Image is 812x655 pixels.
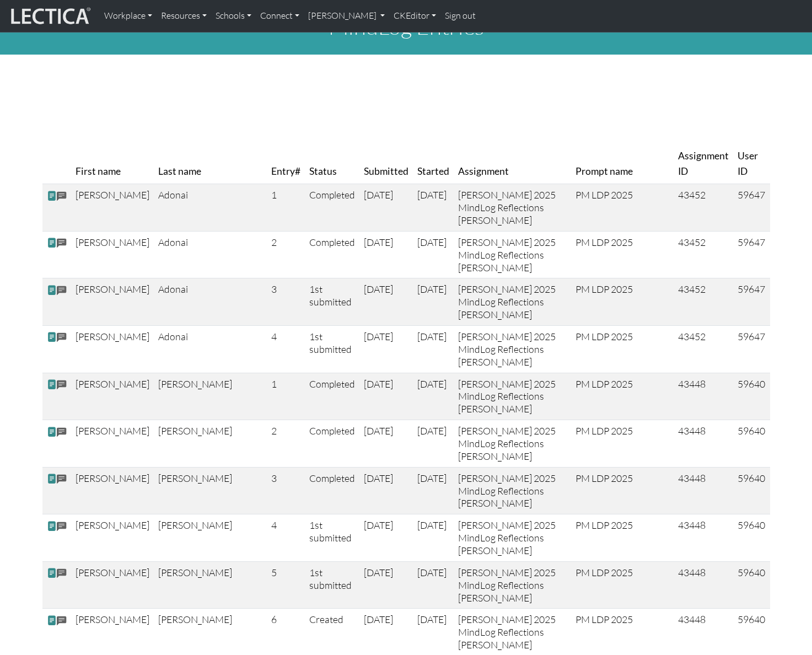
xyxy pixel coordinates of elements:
[733,373,770,420] td: 59640
[733,278,770,326] td: 59647
[267,278,305,326] td: 3
[267,231,305,278] td: 2
[47,473,57,485] span: view
[413,420,454,468] td: [DATE]
[305,373,359,420] td: Completed
[57,190,67,202] span: comments
[389,4,440,28] a: CKEditor
[413,184,454,232] td: [DATE]
[733,144,770,184] th: User ID
[674,467,733,514] td: 43448
[454,278,571,326] td: [PERSON_NAME] 2025 MindLog Reflections [PERSON_NAME]
[47,615,57,626] span: view
[571,420,674,468] td: PM LDP 2025
[733,231,770,278] td: 59647
[733,325,770,373] td: 59647
[57,567,67,580] span: comments
[267,373,305,420] td: 1
[571,278,674,326] td: PM LDP 2025
[154,514,267,562] td: [PERSON_NAME]
[154,467,267,514] td: [PERSON_NAME]
[71,561,154,609] td: [PERSON_NAME]
[71,514,154,562] td: [PERSON_NAME]
[71,231,154,278] td: [PERSON_NAME]
[674,373,733,420] td: 43448
[305,184,359,232] td: Completed
[674,325,733,373] td: 43452
[154,561,267,609] td: [PERSON_NAME]
[571,144,674,184] th: Prompt name
[71,184,154,232] td: [PERSON_NAME]
[256,4,304,28] a: Connect
[211,4,256,28] a: Schools
[674,420,733,468] td: 43448
[733,514,770,562] td: 59640
[157,4,211,28] a: Resources
[267,420,305,468] td: 2
[154,184,267,232] td: Adonai
[571,467,674,514] td: PM LDP 2025
[454,467,571,514] td: [PERSON_NAME] 2025 MindLog Reflections [PERSON_NAME]
[413,278,454,326] td: [DATE]
[359,325,413,373] td: [DATE]
[674,278,733,326] td: 43452
[305,144,359,184] th: Status
[304,4,389,28] a: [PERSON_NAME]
[571,514,674,562] td: PM LDP 2025
[154,231,267,278] td: Adonai
[674,144,733,184] th: Assignment ID
[47,426,57,437] span: view
[359,278,413,326] td: [DATE]
[454,231,571,278] td: [PERSON_NAME] 2025 MindLog Reflections [PERSON_NAME]
[57,520,67,533] span: comments
[47,237,57,249] span: view
[413,514,454,562] td: [DATE]
[154,420,267,468] td: [PERSON_NAME]
[733,184,770,232] td: 59647
[674,514,733,562] td: 43448
[71,144,154,184] th: First name
[674,561,733,609] td: 43448
[733,420,770,468] td: 59640
[733,561,770,609] td: 59640
[359,467,413,514] td: [DATE]
[154,325,267,373] td: Adonai
[267,325,305,373] td: 4
[571,373,674,420] td: PM LDP 2025
[413,561,454,609] td: [DATE]
[71,373,154,420] td: [PERSON_NAME]
[454,561,571,609] td: [PERSON_NAME] 2025 MindLog Reflections [PERSON_NAME]
[359,420,413,468] td: [DATE]
[674,231,733,278] td: 43452
[413,325,454,373] td: [DATE]
[413,144,454,184] th: Started
[305,231,359,278] td: Completed
[57,615,67,627] span: comments
[305,420,359,468] td: Completed
[413,467,454,514] td: [DATE]
[413,231,454,278] td: [DATE]
[440,4,480,28] a: Sign out
[267,467,305,514] td: 3
[359,514,413,562] td: [DATE]
[571,231,674,278] td: PM LDP 2025
[57,331,67,344] span: comments
[413,373,454,420] td: [DATE]
[47,284,57,296] span: view
[733,467,770,514] td: 59640
[359,144,413,184] th: Submitted
[305,514,359,562] td: 1st submitted
[71,278,154,326] td: [PERSON_NAME]
[154,278,267,326] td: Adonai
[454,373,571,420] td: [PERSON_NAME] 2025 MindLog Reflections [PERSON_NAME]
[154,144,267,184] th: Last name
[47,190,57,201] span: view
[8,6,91,26] img: lecticalive
[71,325,154,373] td: [PERSON_NAME]
[454,514,571,562] td: [PERSON_NAME] 2025 MindLog Reflections [PERSON_NAME]
[359,373,413,420] td: [DATE]
[71,420,154,468] td: [PERSON_NAME]
[57,426,67,438] span: comments
[47,567,57,579] span: view
[47,379,57,390] span: view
